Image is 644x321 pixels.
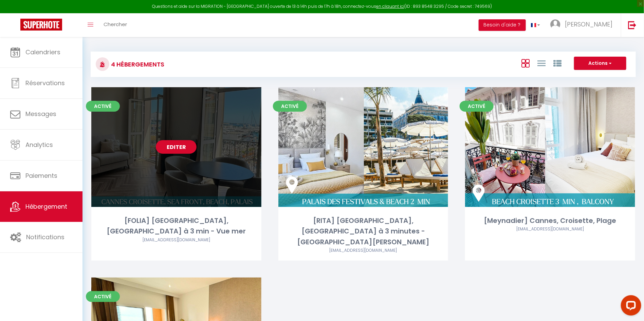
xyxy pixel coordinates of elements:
[20,19,62,31] img: Super Booking
[553,57,562,69] a: Vue par Groupe
[26,233,65,241] span: Notifications
[521,57,530,69] a: Vue en Box
[86,101,120,112] span: Activé
[574,57,626,70] button: Actions
[98,13,132,37] a: Chercher
[615,292,644,321] iframe: LiveChat chat widget
[91,237,261,243] div: Airbnb
[91,215,261,237] div: [FOLIA] [GEOGRAPHIC_DATA], [GEOGRAPHIC_DATA] à 3 min - Vue mer
[565,20,612,29] span: [PERSON_NAME]
[465,215,635,226] div: [Meynadier] Cannes, Croisette, Plage
[25,202,67,211] span: Hébergement
[109,57,164,72] h3: 4 Hébergements
[273,101,307,112] span: Activé
[343,140,384,154] a: Editer
[156,140,197,154] a: Editer
[550,19,560,30] img: ...
[25,171,57,180] span: Paiements
[545,13,621,37] a: ... [PERSON_NAME]
[25,79,65,87] span: Réservations
[25,110,56,118] span: Messages
[25,140,53,149] span: Analytics
[465,226,635,232] div: Airbnb
[628,21,637,29] img: logout
[479,19,526,31] button: Besoin d'aide ?
[537,57,546,69] a: Vue en Liste
[86,291,120,302] span: Activé
[278,247,448,254] div: Airbnb
[376,3,404,9] a: en cliquant ici
[460,101,494,112] span: Activé
[278,215,448,247] div: [RITA] [GEOGRAPHIC_DATA], [GEOGRAPHIC_DATA] à 3 minutes - [GEOGRAPHIC_DATA][PERSON_NAME]
[25,48,60,56] span: Calendriers
[104,21,127,28] span: Chercher
[530,140,571,154] a: Editer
